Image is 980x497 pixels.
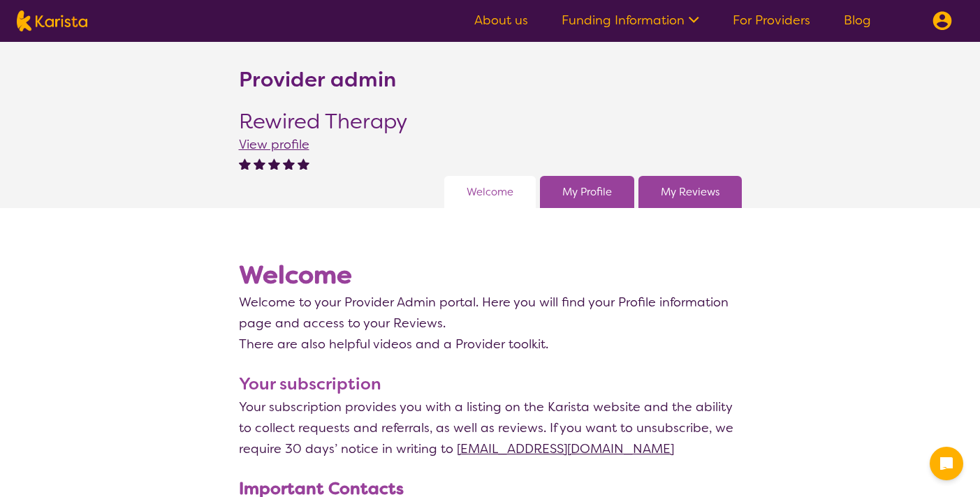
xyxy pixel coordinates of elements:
a: View profile [239,136,309,153]
img: fullstar [298,158,309,170]
h1: Welcome [239,258,742,292]
p: Welcome to your Provider Admin portal. Here you will find your Profile information page and acces... [239,292,742,334]
p: Your subscription provides you with a listing on the Karista website and the ability to collect r... [239,396,742,459]
a: Welcome [467,181,513,202]
a: Blog [844,12,871,29]
a: My Profile [562,181,612,202]
img: Karista logo [17,10,87,31]
a: About us [474,12,528,29]
img: menu [933,11,952,31]
a: [EMAIL_ADDRESS][DOMAIN_NAME] [457,440,674,457]
p: There are also helpful videos and a Provider toolkit. [239,334,742,355]
img: fullstar [254,158,265,170]
img: fullstar [283,158,295,170]
h2: Rewired Therapy [239,109,407,134]
h2: Provider admin [239,67,396,92]
a: My Reviews [661,181,719,202]
a: For Providers [733,12,810,29]
a: Funding Information [562,12,699,29]
img: fullstar [239,158,251,170]
h3: Your subscription [239,371,742,396]
img: fullstar [268,158,280,170]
